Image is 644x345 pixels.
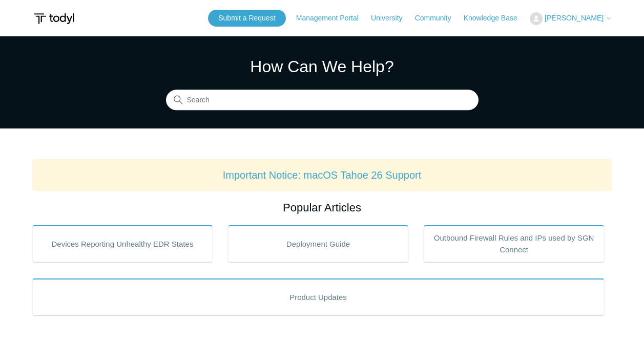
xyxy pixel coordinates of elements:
[166,90,479,111] input: Search
[371,13,412,24] a: University
[32,225,213,262] a: Devices Reporting Unhealthy EDR States
[32,278,604,315] a: Product Updates
[424,225,604,262] a: Outbound Firewall Rules and IPs used by SGN Connect
[545,14,604,22] span: [PERSON_NAME]
[223,169,422,181] a: Important Notice: macOS Tahoe 26 Support
[530,12,612,25] button: [PERSON_NAME]
[32,199,612,216] h2: Popular Articles
[228,225,408,262] a: Deployment Guide
[32,9,76,28] img: Todyl Support Center Help Center home page
[415,13,462,24] a: Community
[464,13,528,24] a: Knowledge Base
[208,10,285,27] a: Submit a Request
[166,54,479,79] h1: How Can We Help?
[296,13,369,24] a: Management Portal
